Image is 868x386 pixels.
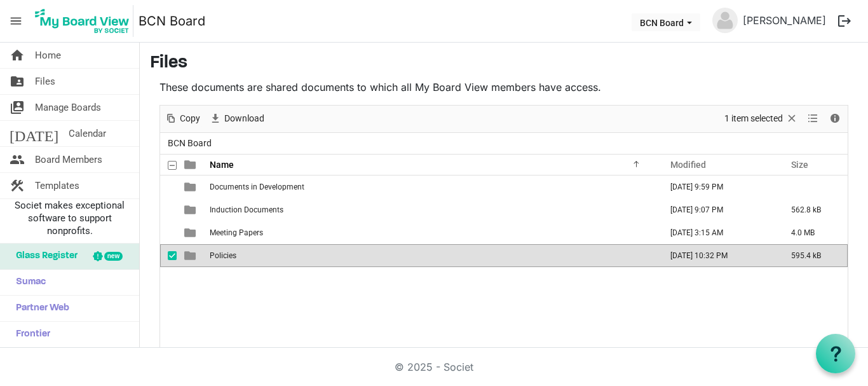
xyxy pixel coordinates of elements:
td: Induction Documents is template cell column header Name [206,198,657,221]
span: Partner Web [10,296,69,321]
span: Files [35,69,55,94]
span: construction [10,173,25,198]
span: Copy [179,111,201,127]
p: These documents are shared documents to which all My Board View members have access. [159,79,848,95]
span: Policies [210,251,236,260]
div: Download [205,106,269,132]
span: Calendar [69,121,106,146]
td: 595.4 kB is template cell column header Size [778,244,848,267]
span: Download [223,111,266,127]
a: © 2025 - Societ [395,361,473,373]
span: switch_account [10,95,25,120]
td: Policies is template cell column header Name [206,244,657,267]
span: BCN Board [165,135,214,151]
span: Sumac [10,270,46,295]
div: Clear selection [720,106,803,132]
button: Download [207,111,267,127]
div: View [803,106,824,132]
a: BCN Board [139,8,205,34]
td: checkbox [160,176,177,198]
button: View dropdownbutton [805,111,820,127]
span: 1 item selected [723,111,784,127]
td: is template cell column header type [177,221,206,244]
span: Documents in Development [210,183,304,191]
span: Home [35,43,61,68]
div: new [104,252,123,261]
img: My Board View Logo [31,5,133,37]
td: 4.0 MB is template cell column header Size [778,221,848,244]
td: is template cell column header type [177,244,206,267]
span: menu [4,9,28,33]
span: Size [791,160,808,170]
td: 562.8 kB is template cell column header Size [778,198,848,221]
td: September 15, 2025 9:59 PM column header Modified [657,176,778,198]
span: Modified [670,160,706,170]
td: is template cell column header type [177,176,206,198]
div: Copy [160,106,205,132]
h3: Files [150,53,858,74]
span: home [10,43,25,68]
td: September 18, 2025 3:15 AM column header Modified [657,221,778,244]
td: is template cell column header type [177,198,206,221]
button: Selection [722,111,801,127]
span: Meeting Papers [210,228,263,237]
td: is template cell column header Size [778,176,848,198]
td: September 15, 2025 10:32 PM column header Modified [657,244,778,267]
img: no-profile-picture.svg [712,8,738,33]
a: My Board View Logo [31,5,139,37]
a: [PERSON_NAME] [738,8,831,33]
span: folder_shared [10,69,25,94]
span: Name [210,160,234,170]
span: Board Members [35,147,102,172]
div: Details [824,106,846,132]
span: Frontier [10,322,50,347]
span: Induction Documents [210,205,283,214]
td: September 16, 2025 9:07 PM column header Modified [657,198,778,221]
button: BCN Board dropdownbutton [632,13,700,31]
td: checkbox [160,221,177,244]
span: Manage Boards [35,95,101,120]
span: Glass Register [10,244,78,269]
span: people [10,147,25,172]
span: Societ makes exceptional software to support nonprofits. [6,199,133,237]
td: checkbox [160,244,177,267]
span: [DATE] [10,121,58,146]
button: Details [827,111,844,127]
button: Copy [163,111,203,127]
td: Documents in Development is template cell column header Name [206,176,657,198]
td: checkbox [160,198,177,221]
button: logout [831,8,858,34]
td: Meeting Papers is template cell column header Name [206,221,657,244]
span: Templates [35,173,79,198]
